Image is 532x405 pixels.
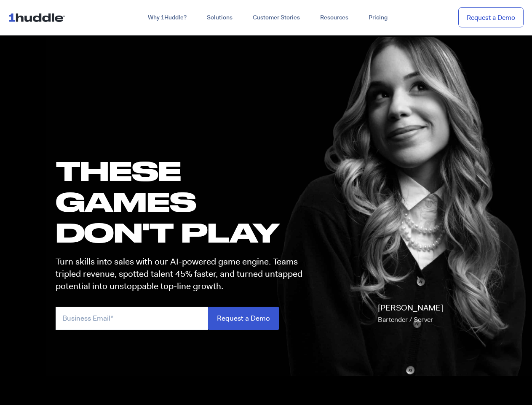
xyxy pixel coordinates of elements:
[8,9,69,25] img: ...
[378,315,433,324] span: Bartender / Server
[56,307,208,330] input: Business Email*
[310,10,358,25] a: Resources
[138,10,197,25] a: Why 1Huddle?
[243,10,310,25] a: Customer Stories
[56,256,310,293] p: Turn skills into sales with our AI-powered game engine. Teams tripled revenue, spotted talent 45%...
[197,10,243,25] a: Solutions
[56,155,310,248] h1: these GAMES DON'T PLAY
[378,302,443,326] p: [PERSON_NAME]
[458,7,524,28] a: Request a Demo
[358,10,398,25] a: Pricing
[208,307,279,330] input: Request a Demo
